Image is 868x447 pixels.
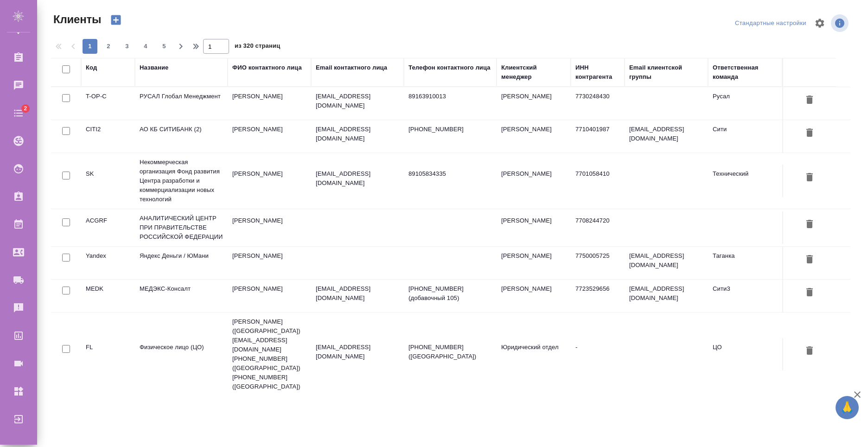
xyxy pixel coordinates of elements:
td: Физическое лицо (ЦО) [135,338,228,370]
span: 4 [138,42,153,51]
td: [EMAIL_ADDRESS][DOMAIN_NAME] [625,247,708,279]
p: [PHONE_NUMBER] (добавочный 105) [408,284,492,303]
td: Технический [708,165,782,197]
div: Клиентский менеджер [501,63,566,82]
span: 5 [157,42,172,51]
button: 4 [138,39,153,54]
td: [EMAIL_ADDRESS][DOMAIN_NAME] [625,280,708,312]
td: АНАЛИТИЧЕСКИЙ ЦЕНТР ПРИ ПРАВИТЕЛЬСТВЕ РОССИЙСКОЙ ФЕДЕРАЦИИ [135,209,228,246]
div: Название [140,63,168,72]
td: [PERSON_NAME] [228,120,311,153]
button: Удалить [802,284,817,301]
td: 7723529656 [571,280,625,312]
td: [PERSON_NAME] [228,211,311,244]
td: РУСАЛ Глобал Менеджмент [135,87,228,120]
p: [EMAIL_ADDRESS][DOMAIN_NAME] [316,92,399,110]
button: Удалить [802,125,817,142]
span: 2 [18,104,32,113]
div: Код [86,63,97,72]
td: 7750005725 [571,247,625,279]
td: [PERSON_NAME] [228,280,311,312]
td: Таганка [708,247,782,279]
span: из 320 страниц [235,40,280,54]
td: 7710401987 [571,120,625,153]
td: CITI2 [81,120,135,153]
td: Сити3 [708,280,782,312]
td: [PERSON_NAME] [497,280,571,312]
td: [PERSON_NAME] ([GEOGRAPHIC_DATA]) [EMAIL_ADDRESS][DOMAIN_NAME] [PHONE_NUMBER] ([GEOGRAPHIC_DATA])... [228,313,311,396]
button: Удалить [802,92,817,109]
td: Юридический отдел [497,338,571,370]
button: Удалить [802,343,817,360]
button: Удалить [802,251,817,268]
td: [PERSON_NAME] [497,211,571,244]
td: АО КБ СИТИБАНК (2) [135,120,228,153]
td: SK [81,165,135,197]
p: [EMAIL_ADDRESS][DOMAIN_NAME] [316,125,399,143]
div: Ответственная команда [713,63,778,82]
td: [PERSON_NAME] [497,165,571,197]
p: [EMAIL_ADDRESS][DOMAIN_NAME] [316,169,399,188]
p: [PHONE_NUMBER] ([GEOGRAPHIC_DATA]) [408,343,492,361]
td: [PERSON_NAME] [228,165,311,197]
td: [PERSON_NAME] [497,87,571,120]
td: [EMAIL_ADDRESS][DOMAIN_NAME] [625,120,708,153]
td: Яндекс Деньги / ЮМани [135,247,228,279]
td: 7701058410 [571,165,625,197]
td: [PERSON_NAME] [228,247,311,279]
p: [EMAIL_ADDRESS][DOMAIN_NAME] [316,284,399,303]
p: [EMAIL_ADDRESS][DOMAIN_NAME] [316,343,399,361]
p: 89105834335 [408,169,492,179]
button: 5 [157,39,172,54]
td: 7730248430 [571,87,625,120]
div: Email контактного лица [316,63,387,72]
td: FL [81,338,135,370]
span: Настроить таблицу [809,12,831,34]
span: 2 [101,42,116,51]
span: Посмотреть информацию [831,14,850,32]
p: [PHONE_NUMBER] [408,125,492,134]
td: ЦО [708,338,782,370]
button: 3 [120,39,134,54]
span: 🙏 [839,398,855,417]
div: split button [733,16,809,31]
td: 7708244720 [571,211,625,244]
td: MEDK [81,280,135,312]
td: Некоммерческая организация Фонд развития Центра разработки и коммерциализации новых технологий [135,153,228,209]
button: Удалить [802,169,817,186]
a: 2 [2,102,35,125]
button: 🙏 [836,396,859,419]
div: ИНН контрагента [575,63,620,82]
button: 2 [101,39,116,54]
td: ACGRF [81,211,135,244]
div: Телефон контактного лица [408,63,491,72]
div: ФИО контактного лица [232,63,302,72]
td: МЕДЭКС-Консалт [135,280,228,312]
button: Создать [105,12,127,28]
span: 3 [120,42,134,51]
button: Удалить [802,216,817,233]
td: Русал [708,87,782,120]
td: T-OP-C [81,87,135,120]
p: 89163910013 [408,92,492,101]
td: [PERSON_NAME] [228,87,311,120]
span: Клиенты [51,12,101,27]
td: Сити [708,120,782,153]
td: [PERSON_NAME] [497,247,571,279]
td: - [571,338,625,370]
div: Email клиентской группы [629,63,703,82]
td: Yandex [81,247,135,279]
td: [PERSON_NAME] [497,120,571,153]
